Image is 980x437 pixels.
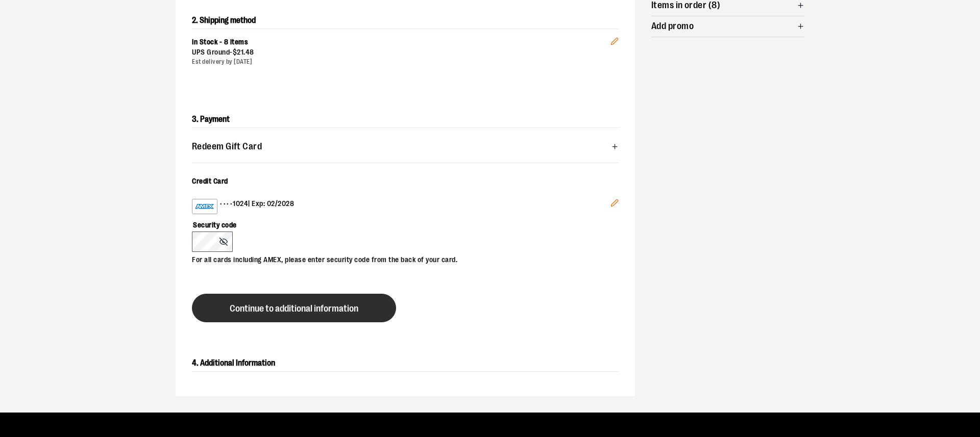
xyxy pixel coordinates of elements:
[237,48,243,56] span: 21
[192,47,610,58] div: UPS Ground -
[233,48,237,56] span: $
[651,21,694,31] span: Add promo
[192,177,228,185] span: Credit Card
[192,111,619,128] h2: 3. Payment
[192,252,608,265] p: For all cards including AMEX, please enter security code from the back of your card.
[192,294,396,322] button: Continue to additional information
[192,136,619,157] button: Redeem Gift Card
[192,58,610,66] div: Est delivery by [DATE]
[192,12,619,29] h2: 2. Shipping method
[192,355,619,372] h2: 4. Additional Information
[651,1,720,10] span: Items in order (8)
[602,21,627,57] button: Edit
[243,48,246,56] span: .
[192,37,610,47] div: In Stock - 8 items
[192,214,608,232] label: Security code
[230,304,358,314] span: Continue to additional information
[602,191,627,218] button: Edit
[246,48,254,56] span: 48
[192,142,262,151] span: Redeem Gift Card
[651,16,804,37] button: Add promo
[194,200,215,213] img: American Express card example showing the 15-digit card number
[192,199,610,214] div: •••• 1024 | Exp: 02/2028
